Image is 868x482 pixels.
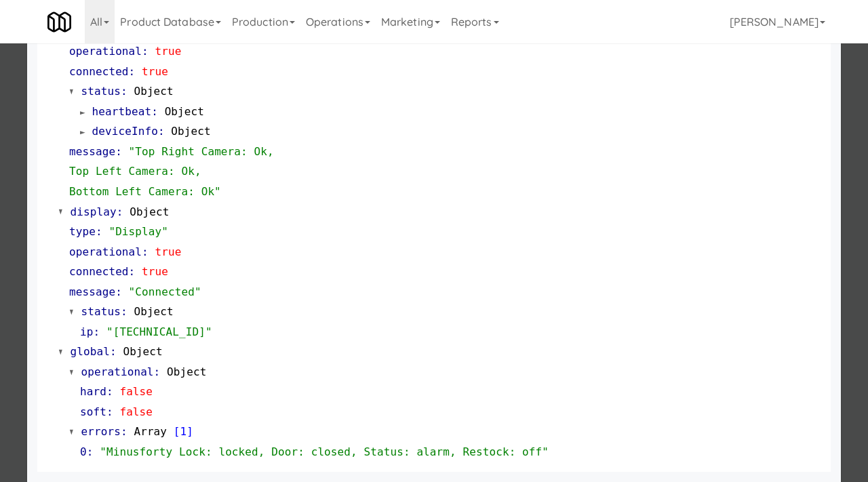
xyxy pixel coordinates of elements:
[81,425,121,438] span: errors
[80,445,87,458] span: 0
[119,405,153,418] span: false
[69,265,129,278] span: connected
[115,285,122,298] span: :
[110,345,117,358] span: :
[129,65,136,78] span: :
[87,445,94,458] span: :
[123,345,162,358] span: Object
[69,225,96,238] span: type
[81,305,121,318] span: status
[80,405,106,418] span: soft
[93,325,100,338] span: :
[69,145,115,158] span: message
[154,365,161,378] span: :
[92,105,152,118] span: heartbeat
[81,85,121,98] span: status
[134,85,173,98] span: Object
[106,385,113,398] span: :
[80,385,106,398] span: hard
[155,245,182,258] span: true
[80,325,93,338] span: ip
[171,125,210,138] span: Object
[180,425,187,438] span: 1
[142,265,168,278] span: true
[106,325,212,338] span: "[TECHNICAL_ID]"
[121,85,127,98] span: :
[121,425,127,438] span: :
[155,45,182,58] span: true
[69,285,115,298] span: message
[92,125,158,138] span: deviceInfo
[117,205,123,218] span: :
[106,405,113,418] span: :
[129,285,201,298] span: "Connected"
[151,105,158,118] span: :
[69,245,142,258] span: operational
[130,205,169,218] span: Object
[119,385,153,398] span: false
[129,265,136,278] span: :
[142,65,168,78] span: true
[174,425,180,438] span: [
[167,365,206,378] span: Object
[134,425,167,438] span: Array
[142,45,149,58] span: :
[81,365,154,378] span: operational
[186,425,193,438] span: ]
[71,345,110,358] span: global
[158,125,165,138] span: :
[100,445,549,458] span: "Minusforty Lock: locked, Door: closed, Status: alarm, Restock: off"
[134,305,173,318] span: Object
[108,225,168,238] span: "Display"
[69,145,274,198] span: "Top Right Camera: Ok, Top Left Camera: Ok, Bottom Left Camera: Ok"
[47,10,71,34] img: Micromart
[121,305,127,318] span: :
[69,65,129,78] span: connected
[69,45,142,58] span: operational
[115,145,122,158] span: :
[96,225,102,238] span: :
[165,105,204,118] span: Object
[71,205,117,218] span: display
[142,245,149,258] span: :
